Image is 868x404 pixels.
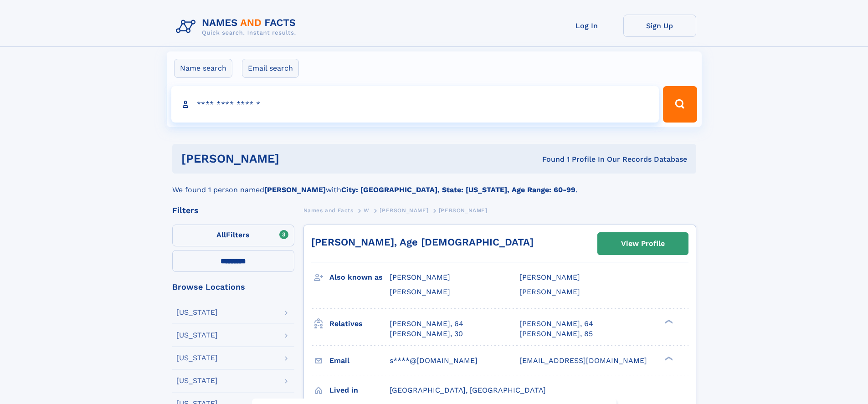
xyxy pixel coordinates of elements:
div: View Profile [621,233,665,254]
a: [PERSON_NAME], 64 [390,319,463,329]
a: Names and Facts [303,205,354,216]
span: [PERSON_NAME] [390,287,450,296]
h3: Relatives [329,316,390,332]
span: [PERSON_NAME] [519,287,580,296]
div: [US_STATE] [176,377,218,384]
label: Email search [242,59,299,78]
button: Search Button [663,86,697,123]
label: Name search [174,59,232,78]
div: Found 1 Profile In Our Records Database [411,154,687,164]
div: ❯ [663,355,673,361]
input: search input [171,86,659,123]
span: [PERSON_NAME] [519,273,580,281]
img: Logo Names and Facts [172,15,303,39]
span: W [364,207,370,214]
span: [PERSON_NAME] [439,207,488,214]
div: Filters [172,206,294,215]
div: [US_STATE] [176,309,218,316]
a: W [364,205,370,216]
a: View Profile [598,233,688,255]
a: Sign Up [623,15,696,37]
b: [PERSON_NAME] [264,185,326,194]
a: [PERSON_NAME] [380,205,428,216]
h3: Lived in [329,383,390,398]
h3: Email [329,353,390,368]
div: ❯ [663,318,673,324]
span: All [216,230,226,239]
b: City: [GEOGRAPHIC_DATA], State: [US_STATE], Age Range: 60-99 [341,185,575,194]
span: [PERSON_NAME] [390,273,450,281]
a: Log In [550,15,623,37]
a: [PERSON_NAME], 30 [390,329,463,339]
div: We found 1 person named with . [172,174,696,195]
span: [EMAIL_ADDRESS][DOMAIN_NAME] [519,356,647,365]
div: [US_STATE] [176,332,218,339]
a: [PERSON_NAME], 64 [519,319,593,329]
a: [PERSON_NAME], Age [DEMOGRAPHIC_DATA] [311,236,534,248]
div: [US_STATE] [176,354,218,362]
span: [PERSON_NAME] [380,207,428,214]
div: Browse Locations [172,283,294,291]
h1: [PERSON_NAME] [181,153,411,164]
h3: Also known as [329,270,390,285]
a: [PERSON_NAME], 85 [519,329,593,339]
label: Filters [172,225,294,246]
span: [GEOGRAPHIC_DATA], [GEOGRAPHIC_DATA] [390,386,546,394]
